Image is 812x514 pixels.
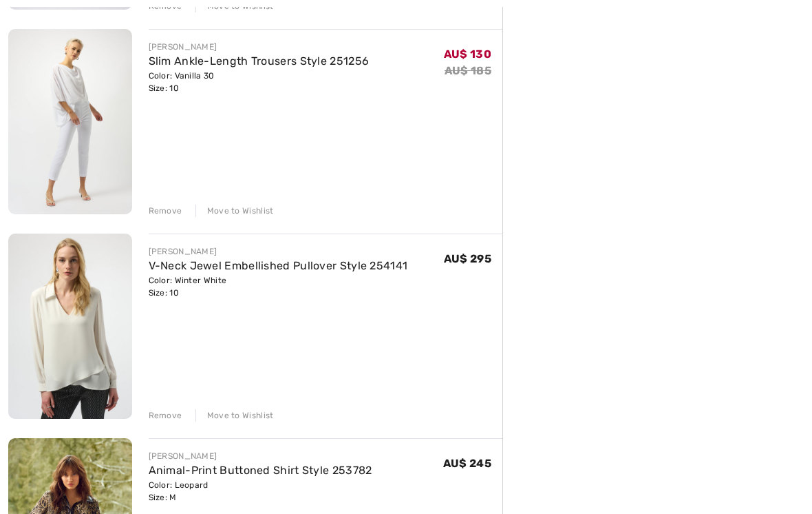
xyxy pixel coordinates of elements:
div: Color: Winter White Size: 10 [149,274,408,299]
div: [PERSON_NAME] [149,450,372,462]
div: Remove [149,409,182,422]
a: V-Neck Jewel Embellished Pullover Style 254141 [149,259,408,272]
a: Slim Ankle-Length Trousers Style 251256 [149,54,370,68]
s: AU$ 185 [445,64,491,77]
img: V-Neck Jewel Embellished Pullover Style 254141 [8,234,132,419]
span: AU$ 245 [443,457,491,470]
a: Animal-Print Buttoned Shirt Style 253782 [149,464,372,477]
span: AU$ 130 [444,48,491,61]
div: Color: Leopard Size: M [149,479,372,504]
div: Move to Wishlist [195,409,274,422]
div: Remove [149,205,182,217]
div: Move to Wishlist [195,205,274,217]
span: AU$ 295 [444,252,491,265]
div: [PERSON_NAME] [149,245,408,258]
div: Color: Vanilla 30 Size: 10 [149,70,370,94]
div: [PERSON_NAME] [149,41,370,53]
img: Slim Ankle-Length Trousers Style 251256 [8,29,132,214]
